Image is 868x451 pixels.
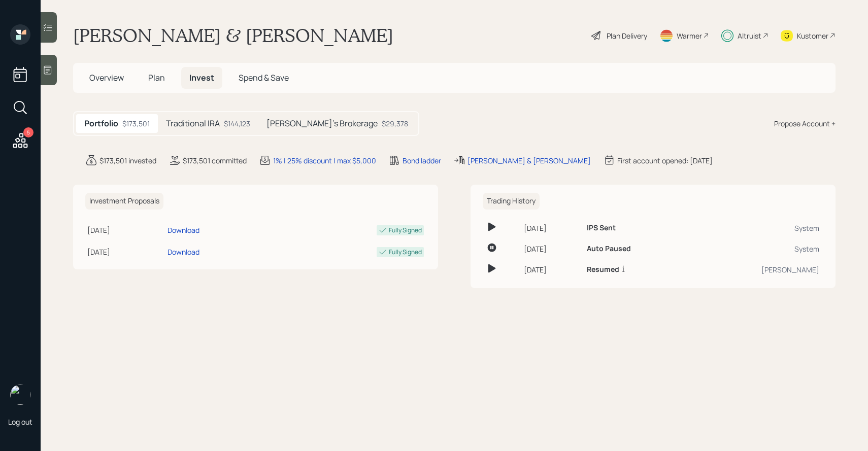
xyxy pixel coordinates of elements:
[677,30,702,41] div: Warmer
[189,72,214,83] span: Invest
[183,155,247,166] div: $173,501 committed
[693,264,819,275] div: [PERSON_NAME]
[99,155,156,166] div: $173,501 invested
[587,265,619,274] h6: Resumed
[122,118,150,129] div: $173,501
[403,155,441,166] div: Bond ladder
[84,119,118,128] h5: Portfolio
[524,223,579,233] div: [DATE]
[389,226,422,235] div: Fully Signed
[483,193,540,210] h6: Trading History
[693,244,819,254] div: System
[8,417,32,427] div: Log out
[224,118,250,129] div: $144,123
[85,193,163,210] h6: Investment Proposals
[168,247,199,257] div: Download
[524,264,579,275] div: [DATE]
[73,24,393,47] h1: [PERSON_NAME] & [PERSON_NAME]
[87,247,163,257] div: [DATE]
[382,118,408,129] div: $29,378
[389,248,422,257] div: Fully Signed
[168,225,199,235] div: Download
[23,127,34,137] div: 5
[774,118,836,129] div: Propose Account +
[166,119,220,128] h5: Traditional IRA
[797,30,828,41] div: Kustomer
[693,223,819,233] div: System
[239,72,289,83] span: Spend & Save
[607,30,647,41] div: Plan Delivery
[89,72,124,83] span: Overview
[468,155,591,166] div: [PERSON_NAME] & [PERSON_NAME]
[617,155,713,166] div: First account opened: [DATE]
[587,224,616,232] h6: IPS Sent
[87,225,163,235] div: [DATE]
[738,30,761,41] div: Altruist
[10,385,30,405] img: sami-boghos-headshot.png
[266,119,378,128] h5: [PERSON_NAME]'s Brokerage
[273,155,376,166] div: 1% | 25% discount | max $5,000
[148,72,165,83] span: Plan
[587,245,631,253] h6: Auto Paused
[524,244,579,254] div: [DATE]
